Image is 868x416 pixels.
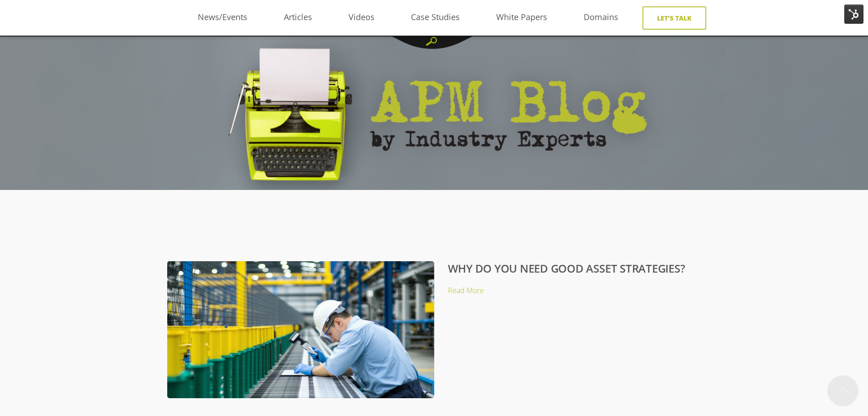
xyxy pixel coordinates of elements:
a: Case Studies [393,11,478,24]
a: Videos [330,11,393,24]
a: Articles [266,11,330,24]
a: Read More [448,285,484,295]
a: Domains [565,11,637,24]
img: HubSpot Tools Menu Toggle [844,5,863,24]
img: WHY DO YOU NEED GOOD ASSET STRATEGIES? [167,261,434,414]
a: White Papers [478,11,565,24]
a: WHY DO YOU NEED GOOD ASSET STRATEGIES? [448,261,685,276]
a: News/Events [180,11,266,24]
a: Let's Talk [642,6,706,30]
